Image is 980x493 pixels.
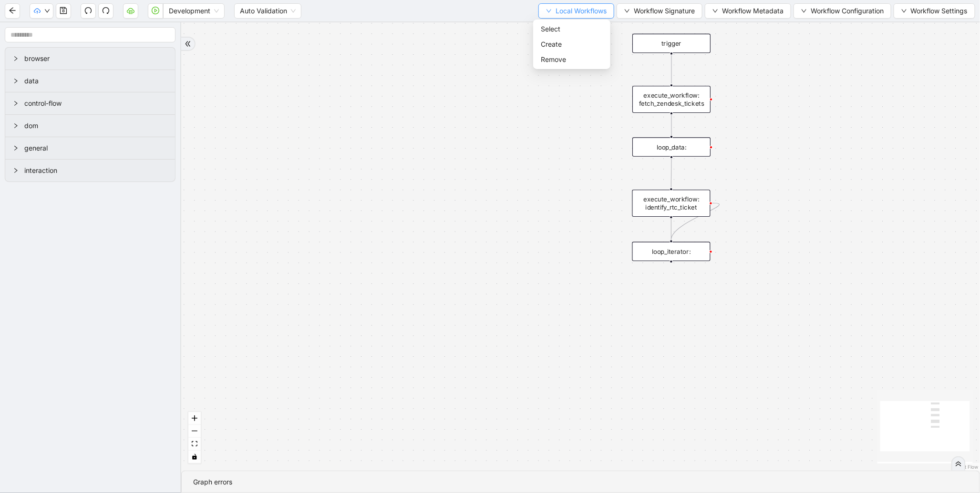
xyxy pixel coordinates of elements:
span: down [624,8,630,14]
button: fit view [188,438,201,451]
div: data [5,70,175,92]
span: Workflow Signature [634,6,695,16]
span: Workflow Settings [911,6,968,16]
div: loop_iterator: [632,242,711,261]
span: play-circle [152,7,159,14]
span: arrow-left [9,7,16,14]
span: Select [541,24,603,34]
span: Workflow Configuration [811,6,884,16]
button: downWorkflow Settings [894,3,975,19]
div: trigger [632,34,711,53]
button: cloud-server [123,3,138,19]
span: plus-circle [665,269,678,282]
button: undo [81,3,96,19]
div: interaction [5,160,175,181]
div: execute_workflow: identify_rtc_ticket [632,190,711,217]
span: undo [84,7,92,14]
span: down [44,8,50,14]
span: Create [541,39,603,50]
span: cloud-server [127,7,134,14]
span: cloud-upload [34,8,41,14]
span: down [801,8,807,14]
button: play-circle [148,3,163,19]
span: right [13,101,19,106]
span: redo [102,7,110,14]
span: right [13,56,19,61]
span: right [13,145,19,151]
span: general [24,143,167,153]
span: dom [24,121,167,131]
button: redo [98,3,113,19]
div: Graph errors [193,477,968,487]
g: Edge from execute_workflow: identify_rtc_ticket to loop_iterator: [671,203,720,240]
span: down [901,8,907,14]
div: loop_iterator:plus-circle [632,242,711,261]
a: React Flow attribution [954,464,979,470]
button: downWorkflow Signature [617,3,702,19]
div: execute_workflow: fetch_zendesk_tickets [632,86,711,113]
span: Auto Validation [240,4,296,18]
div: dom [5,115,175,137]
span: save [60,7,67,14]
span: right [13,168,19,173]
span: Local Workflows [556,6,607,16]
button: zoom out [188,425,201,438]
span: Remove [541,54,603,65]
span: interaction [24,165,167,176]
div: browser [5,48,175,70]
span: control-flow [24,98,167,109]
span: down [546,8,552,14]
button: downLocal Workflows [538,3,614,19]
span: right [13,78,19,84]
div: loop_data: [632,137,711,156]
span: browser [24,53,167,64]
div: control-flow [5,92,175,114]
button: cloud-uploaddown [30,3,53,19]
span: Workflow Metadata [722,6,784,16]
button: downWorkflow Configuration [794,3,891,19]
div: general [5,137,175,159]
span: data [24,76,167,86]
button: downWorkflow Metadata [705,3,791,19]
button: zoom in [188,412,201,425]
span: down [712,8,718,14]
button: toggle interactivity [188,451,201,463]
span: Development [169,4,219,18]
span: double-right [955,461,962,467]
span: double-right [185,40,191,47]
span: right [13,123,19,129]
button: save [56,3,71,19]
button: arrow-left [5,3,20,19]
